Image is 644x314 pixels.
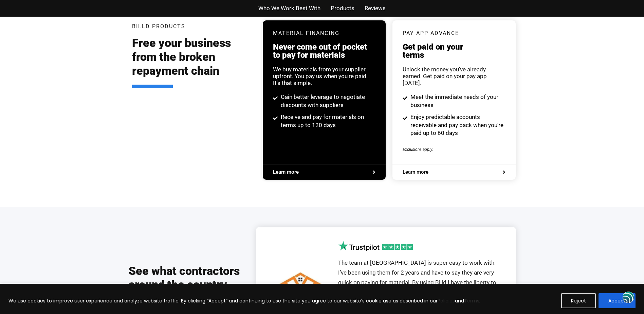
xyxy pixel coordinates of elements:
[279,113,376,129] span: Receive and pay for materials on terms up to 120 days
[8,297,480,305] p: We use cookies to improve user experience and analyze website traffic. By clicking “Accept” and c...
[403,170,428,175] span: Learn more
[599,293,636,308] button: Accept
[403,170,505,175] a: Learn more
[403,66,505,86] div: Unlock the money you've already earned. Get paid on your pay app [DATE].
[623,291,634,304] img: svg+xml;base64,PHN2ZyB3aWR0aD0iNDgiIGhlaWdodD0iNDgiIHZpZXdCb3g9IjAgMCA0OCA0OCIgZmlsbD0ibm9uZSIgeG...
[403,43,505,59] h3: Get paid on your terms
[273,66,375,86] div: We buy materials from your supplier upfront. You pay us when you're paid. It's that simple.
[464,297,479,304] a: Terms
[561,293,596,308] button: Reject
[258,3,320,13] a: Who We Work Best With
[331,3,354,13] a: Products
[273,31,375,36] h3: Material Financing
[409,93,505,109] span: Meet the immediate needs of your business
[403,31,505,36] h3: pay app advance
[409,113,505,137] span: Enjoy predictable accounts receivable and pay back when you're paid up to 60 days
[273,43,375,59] h3: Never come out of pocket to pay for materials
[273,170,299,175] span: Learn more
[438,297,455,304] a: Policies
[365,3,386,13] a: Reviews
[279,93,376,109] span: Gain better leverage to negotiate discounts with suppliers
[338,259,496,306] span: The team at [GEOGRAPHIC_DATA] is super easy to work with. I’ve been using them for 2 years and ha...
[273,170,375,175] a: Learn more
[132,36,253,88] h2: Free your business from the broken repayment chain
[403,147,433,152] span: Exclusions apply.
[132,24,185,29] h3: Billd Products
